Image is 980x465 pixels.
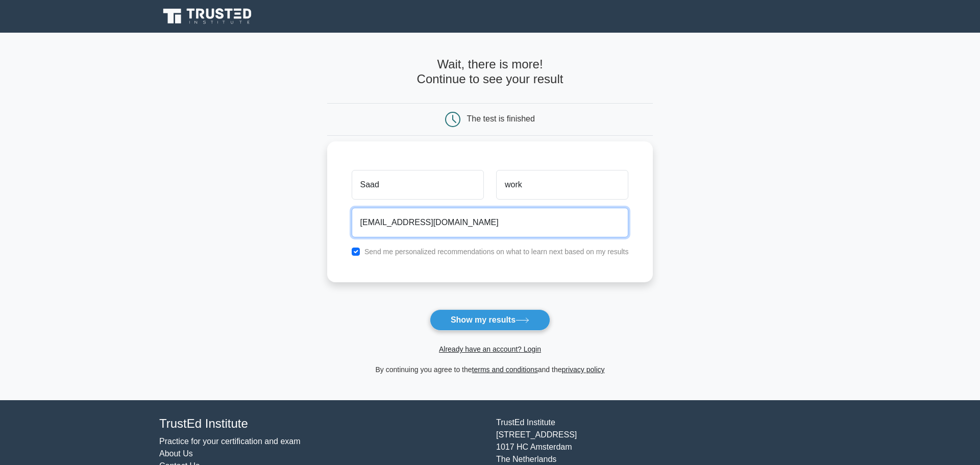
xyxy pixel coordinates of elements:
a: About Us [159,449,193,458]
label: Send me personalized recommendations on what to learn next based on my results [364,248,629,256]
div: The test is finished [467,114,535,123]
a: Practice for your certification and exam [159,437,301,446]
div: By continuing you agree to the and the [321,363,659,376]
button: Show my results [430,309,550,331]
a: Already have an account? Login [439,345,541,353]
a: privacy policy [562,365,605,374]
h4: Wait, there is more! Continue to see your result [327,57,653,87]
input: First name [352,170,484,200]
input: Email [352,208,629,237]
input: Last name [496,170,628,200]
h4: TrustEd Institute [159,417,484,431]
a: terms and conditions [472,365,538,374]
